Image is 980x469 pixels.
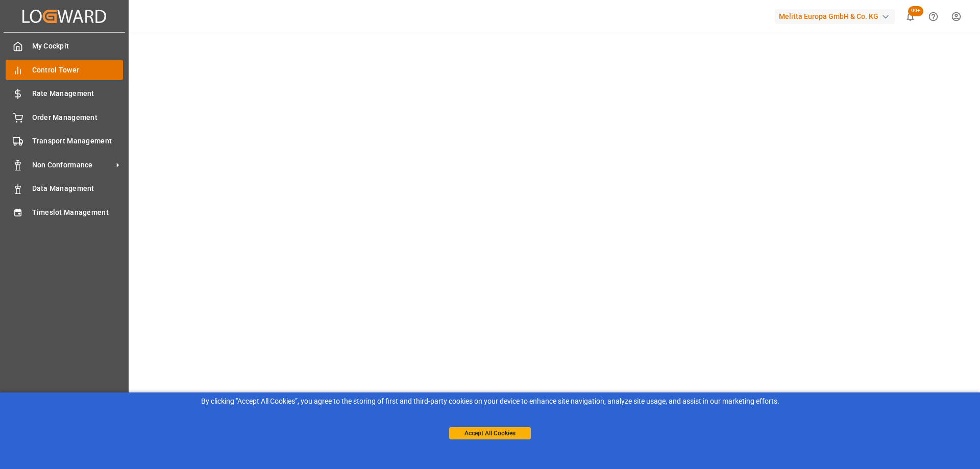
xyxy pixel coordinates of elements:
button: Accept All Cookies [449,427,531,439]
button: show 100 new notifications [899,5,922,28]
div: By clicking "Accept All Cookies”, you agree to the storing of first and third-party cookies on yo... [7,396,973,407]
span: Transport Management [32,136,124,146]
a: Order Management [6,107,123,127]
a: Control Tower [6,60,123,80]
span: Non Conformance [32,160,113,170]
a: Data Management [6,179,123,199]
span: 99+ [908,6,923,16]
a: My Cockpit [6,36,123,56]
span: Data Management [32,183,124,194]
span: Rate Management [32,88,124,99]
a: Timeslot Management [6,202,123,222]
a: Rate Management [6,84,123,104]
a: Transport Management [6,131,123,151]
button: Melitta Europa GmbH & Co. KG [775,7,899,26]
button: Help Center [922,5,945,28]
span: My Cockpit [32,41,124,52]
span: Order Management [32,112,124,123]
div: Melitta Europa GmbH & Co. KG [775,9,895,24]
span: Control Tower [32,65,124,76]
span: Timeslot Management [32,207,124,218]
